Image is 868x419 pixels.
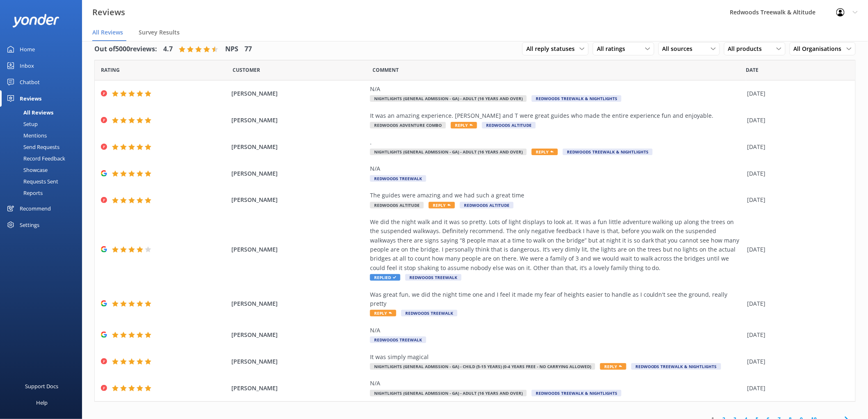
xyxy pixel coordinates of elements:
[36,394,48,411] div: Help
[747,116,845,125] div: [DATE]
[231,299,366,308] span: [PERSON_NAME]
[5,153,65,164] div: Record Feedback
[231,142,366,151] span: [PERSON_NAME]
[532,95,621,102] span: Redwoods Treewalk & Nightlights
[631,363,721,370] span: Redwoods Treewalk & Nightlights
[5,130,82,141] a: Mentions
[20,90,41,107] div: Reviews
[370,310,396,316] span: Reply
[747,299,845,308] div: [DATE]
[370,138,743,147] div: .
[5,141,82,153] a: Send Requests
[231,357,366,366] span: [PERSON_NAME]
[370,218,743,272] div: We did the night walk and it was so pretty. Lots of light displays to look at. It was a fun littl...
[401,310,457,316] span: Redwoods Treewalk
[370,191,743,200] div: The guides were amazing and we had such a great time
[597,44,630,53] span: All ratings
[482,122,536,128] span: Redwoods Altitude
[5,118,82,130] a: Setup
[373,66,399,74] span: Question
[5,176,58,187] div: Requests Sent
[370,95,527,102] span: Nightlights (General Admission - GA) - Adult (16 years and over)
[747,384,845,393] div: [DATE]
[370,390,527,396] span: Nightlights (General Admission - GA) - Adult (16 years and over)
[747,195,845,204] div: [DATE]
[370,175,426,182] span: Redwoods Treewalk
[429,202,455,208] span: Reply
[20,41,35,57] div: Home
[451,122,477,128] span: Reply
[370,379,743,388] div: N/A
[747,357,845,366] div: [DATE]
[231,245,366,254] span: [PERSON_NAME]
[92,28,123,37] span: All Reviews
[231,330,366,339] span: [PERSON_NAME]
[5,176,82,187] a: Requests Sent
[231,195,366,204] span: [PERSON_NAME]
[370,85,743,94] div: N/A
[20,74,40,90] div: Chatbot
[746,66,759,74] span: Date
[370,122,446,128] span: Redwoods Adventure Combo
[231,89,366,98] span: [PERSON_NAME]
[25,378,59,394] div: Support Docs
[370,111,743,120] div: It was an amazing experience. [PERSON_NAME] and T were great guides who made the entire experienc...
[370,353,743,362] div: It was simply magical
[370,337,426,343] span: Redwoods Treewalk
[370,274,400,281] span: Replied
[747,89,845,98] div: [DATE]
[244,44,252,55] h4: 77
[5,130,47,141] div: Mentions
[747,245,845,254] div: [DATE]
[370,202,424,208] span: Redwoods Altitude
[532,390,621,396] span: Redwoods Treewalk & Nightlights
[92,6,125,19] h3: Reviews
[794,44,847,53] span: All Organisations
[370,363,595,370] span: Nightlights (General Admission - GA) - Child (5-15 years) (0-4 years free - no carrying allowed)
[12,14,59,27] img: yonder-white-logo.png
[20,200,51,217] div: Recommend
[563,149,653,155] span: Redwoods Treewalk & Nightlights
[5,141,59,153] div: Send Requests
[5,187,82,199] a: Reports
[600,363,626,370] span: Reply
[231,384,366,393] span: [PERSON_NAME]
[728,44,767,53] span: All products
[5,107,82,118] a: All Reviews
[5,107,53,118] div: All Reviews
[101,66,120,74] span: Date
[233,66,260,74] span: Date
[370,290,743,309] div: Was great fun, we did the night time one and I feel it made my fear of heights easier to handle a...
[662,44,698,53] span: All sources
[747,330,845,339] div: [DATE]
[20,57,34,74] div: Inbox
[747,142,845,151] div: [DATE]
[532,149,558,155] span: Reply
[370,326,743,335] div: N/A
[5,118,38,130] div: Setup
[231,169,366,178] span: [PERSON_NAME]
[5,164,48,176] div: Showcase
[5,153,82,164] a: Record Feedback
[139,28,180,37] span: Survey Results
[20,217,39,233] div: Settings
[405,274,461,281] span: Redwoods Treewalk
[231,116,366,125] span: [PERSON_NAME]
[5,187,43,199] div: Reports
[94,44,157,55] h4: Out of 5000 reviews:
[163,44,173,55] h4: 4.7
[747,169,845,178] div: [DATE]
[370,149,527,155] span: Nightlights (General Admission - GA) - Adult (16 years and over)
[370,164,743,173] div: N/A
[460,202,514,208] span: Redwoods Altitude
[5,164,82,176] a: Showcase
[225,44,238,55] h4: NPS
[526,44,580,53] span: All reply statuses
